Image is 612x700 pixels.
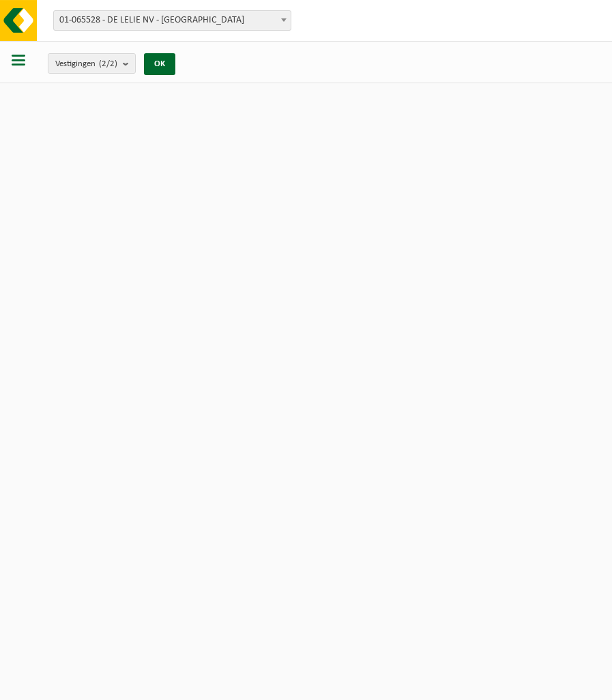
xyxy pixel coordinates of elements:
span: 01-065528 - DE LELIE NV - KALMTHOUT [54,11,291,30]
button: Vestigingen(2/2) [48,53,136,74]
count: (2/2) [99,59,117,68]
span: Vestigingen [55,54,117,74]
span: 01-065528 - DE LELIE NV - KALMTHOUT [53,10,291,31]
button: OK [144,53,175,75]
